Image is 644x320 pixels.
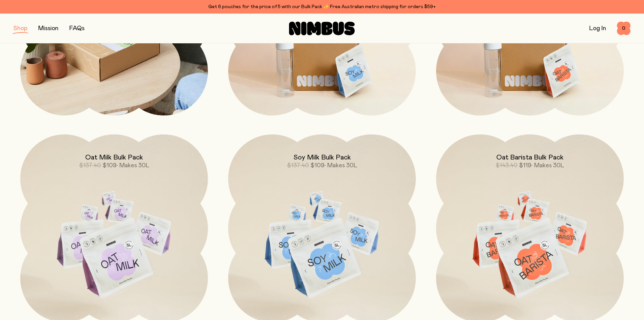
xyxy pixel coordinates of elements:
[117,163,149,169] span: • Makes 30L
[38,25,58,31] a: Mission
[79,163,101,169] span: $137.40
[496,163,518,169] span: $143.40
[519,163,531,169] span: $119
[496,153,564,162] h2: Oat Barista Bulk Pack
[102,163,117,169] span: $109
[293,153,351,162] h2: Soy Milk Bulk Pack
[589,25,606,31] a: Log In
[14,3,630,11] div: Get 6 pouches for the price of 5 with our Bulk Pack ✨ Free Australian metro shipping for orders $59+
[310,163,325,169] span: $109
[287,163,309,169] span: $137.40
[531,163,564,169] span: • Makes 30L
[69,25,85,31] a: FAQs
[85,153,143,162] h2: Oat Milk Bulk Pack
[325,163,357,169] span: • Makes 30L
[617,22,630,35] button: 0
